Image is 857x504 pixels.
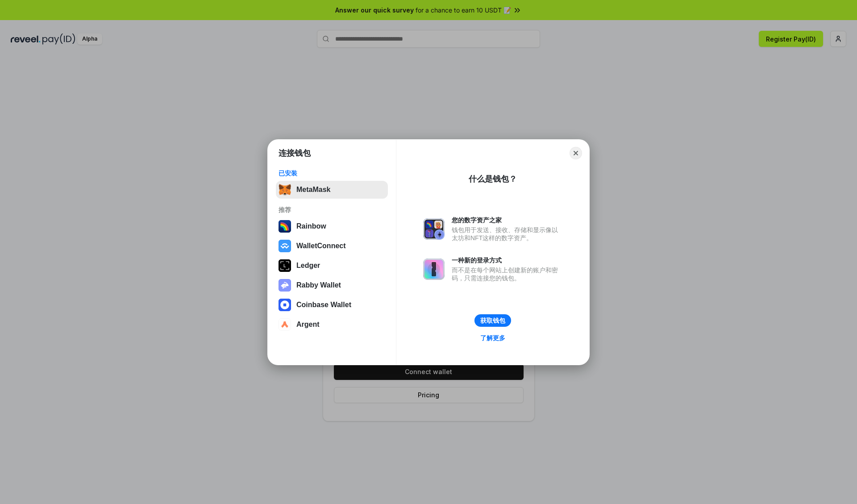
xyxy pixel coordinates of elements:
[279,299,291,311] img: svg+xml,%3Csvg%20width%3D%2228%22%20height%3D%2228%22%20viewBox%3D%220%200%2028%2028%22%20fill%3D...
[452,226,562,242] div: 钱包用于发送、接收、存储和显示像以太坊和NFT这样的数字资产。
[452,216,562,224] div: 您的数字资产之家
[480,317,505,325] div: 获取钱包
[452,256,562,264] div: 一种新的登录方式
[296,281,341,289] div: Rabby Wallet
[276,257,388,275] button: Ledger
[279,206,385,214] div: 推荐
[469,174,517,184] div: 什么是钱包？
[279,259,291,272] img: svg+xml,%3Csvg%20xmlns%3D%22http%3A%2F%2Fwww.w3.org%2F2000%2Fsvg%22%20width%3D%2228%22%20height%3...
[423,258,445,280] img: svg+xml,%3Csvg%20xmlns%3D%22http%3A%2F%2Fwww.w3.org%2F2000%2Fsvg%22%20fill%3D%22none%22%20viewBox...
[475,332,511,344] a: 了解更多
[480,334,505,342] div: 了解更多
[296,242,346,250] div: WalletConnect
[276,276,388,294] button: Rabby Wallet
[279,318,291,331] img: svg+xml,%3Csvg%20width%3D%2228%22%20height%3D%2228%22%20viewBox%3D%220%200%2028%2028%22%20fill%3D...
[279,183,291,196] img: svg+xml,%3Csvg%20fill%3D%22none%22%20height%3D%2233%22%20viewBox%3D%220%200%2035%2033%22%20width%...
[296,301,351,309] div: Coinbase Wallet
[296,321,320,329] div: Argent
[452,266,562,282] div: 而不是在每个网站上创建新的账户和密码，只需连接您的钱包。
[423,218,445,240] img: svg+xml,%3Csvg%20xmlns%3D%22http%3A%2F%2Fwww.w3.org%2F2000%2Fsvg%22%20fill%3D%22none%22%20viewBox...
[276,217,388,235] button: Rainbow
[276,181,388,199] button: MetaMask
[570,147,582,159] button: Close
[296,262,320,270] div: Ledger
[279,148,311,158] h1: 连接钱包
[279,240,291,252] img: svg+xml,%3Csvg%20width%3D%2228%22%20height%3D%2228%22%20viewBox%3D%220%200%2028%2028%22%20fill%3D...
[296,186,330,194] div: MetaMask
[279,220,291,233] img: svg+xml,%3Csvg%20width%3D%22120%22%20height%3D%22120%22%20viewBox%3D%220%200%20120%20120%22%20fil...
[276,237,388,255] button: WalletConnect
[279,169,385,177] div: 已安装
[296,222,326,230] div: Rainbow
[276,316,388,333] button: Argent
[276,296,388,314] button: Coinbase Wallet
[279,279,291,292] img: svg+xml,%3Csvg%20xmlns%3D%22http%3A%2F%2Fwww.w3.org%2F2000%2Fsvg%22%20fill%3D%22none%22%20viewBox...
[474,314,511,327] button: 获取钱包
